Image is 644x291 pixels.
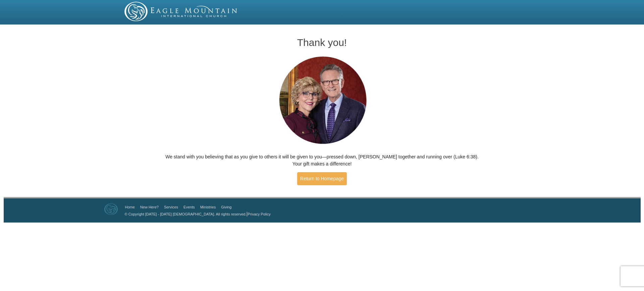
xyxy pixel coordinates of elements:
p: We stand with you believing that as you give to others it will be given to you—pressed down, [PER... [165,153,480,167]
img: Pastors George and Terri Pearsons [273,54,372,147]
a: Services [164,205,178,209]
a: © Copyright [DATE] - [DATE] [DEMOGRAPHIC_DATA]. All rights reserved. [125,212,247,216]
img: Eagle Mountain International Church [104,203,118,215]
a: Home [125,205,135,209]
a: New Here? [140,205,159,209]
a: Ministries [200,205,216,209]
a: Privacy Policy [248,212,270,216]
a: Events [183,205,195,209]
a: Return to Homepage [297,172,347,185]
h1: Thank you! [165,37,480,48]
a: Giving [221,205,231,209]
p: | [122,210,271,217]
img: EMIC [124,2,238,21]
